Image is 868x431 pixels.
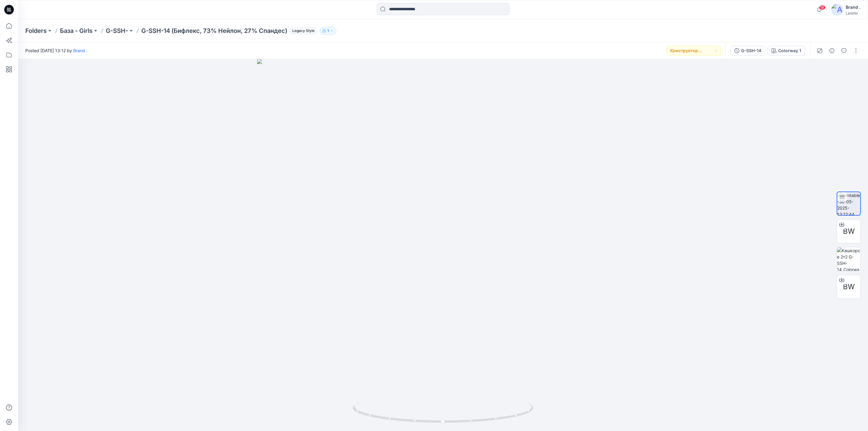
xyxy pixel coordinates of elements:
[843,281,855,292] span: BW
[827,46,837,55] button: Details
[846,4,860,11] div: Brand .
[778,47,801,54] div: Colorway 1
[731,46,765,55] button: G-SSH-14
[320,27,336,35] button: 1
[25,47,87,54] span: Posted [DATE] 13:12 by
[141,27,287,35] p: G-SSH-14 (Бифлекс, 73% Нейлон, 27% Спандес)
[287,27,317,35] button: Legacy Style
[290,27,317,34] span: Legacy Style
[25,27,47,35] a: Folders
[60,27,93,35] a: База - Girls
[846,11,860,15] div: Laretto
[837,192,860,215] img: turntable-30-05-2025-13:12:44
[837,247,860,271] img: Кашкорсе 2*2 G-SSH-14_Colorway 1_Front
[843,226,855,237] span: BW
[327,27,329,34] p: 1
[768,46,805,55] button: Colorway 1
[741,47,761,54] div: G-SSH-14
[831,4,843,16] img: avatar
[73,48,87,53] a: Brand .
[106,27,128,35] a: G-SSH-
[819,5,826,10] span: 19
